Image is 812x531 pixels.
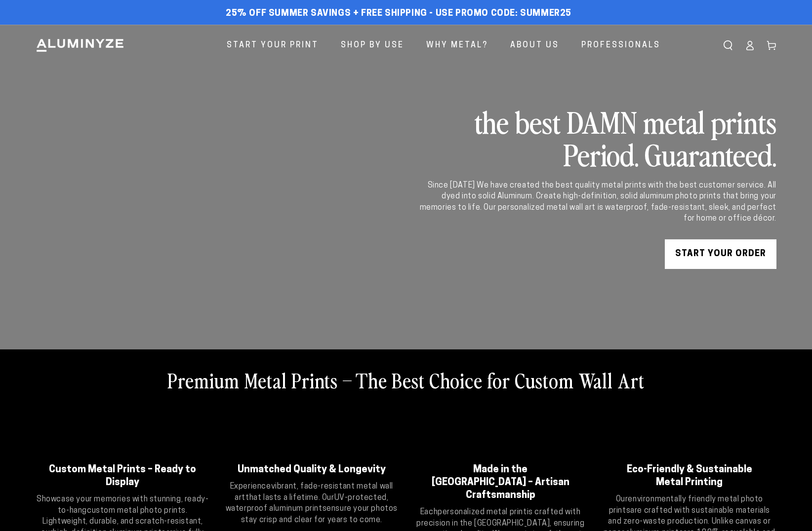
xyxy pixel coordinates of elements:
h2: Premium Metal Prints – The Best Choice for Custom Wall Art [167,367,645,393]
h2: the best DAMN metal prints Period. Guaranteed. [418,105,776,170]
span: 25% off Summer Savings + Free Shipping - Use Promo Code: SUMMER25 [226,8,571,19]
div: Since [DATE] We have created the best quality metal prints with the best customer service. All dy... [418,180,776,225]
a: Professionals [574,33,668,59]
a: Start Your Print [219,33,326,59]
img: Aluminyze [36,38,124,53]
a: Why Metal? [419,33,495,59]
a: Shop By Use [333,33,411,59]
span: Shop By Use [341,38,404,53]
summary: Search our site [717,35,739,56]
span: Why Metal? [426,38,488,53]
strong: custom metal photo prints [87,507,186,515]
strong: environmentally friendly metal photo prints [609,495,763,514]
span: Start Your Print [227,38,319,53]
span: Professionals [581,38,660,53]
strong: vibrant, fade-resistant metal wall art [235,483,393,501]
span: About Us [510,38,559,53]
h2: Custom Metal Prints – Ready to Display [48,463,198,489]
a: About Us [503,33,567,59]
h2: Made in the [GEOGRAPHIC_DATA] – Artisan Craftsmanship [426,463,575,502]
h2: Eco-Friendly & Sustainable Metal Printing [615,463,765,489]
h2: Unmatched Quality & Longevity [237,463,387,476]
strong: personalized metal print [438,508,527,516]
a: START YOUR Order [665,239,776,269]
p: Experience that lasts a lifetime. Our ensure your photos stay crisp and clear for years to come. [225,481,399,526]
